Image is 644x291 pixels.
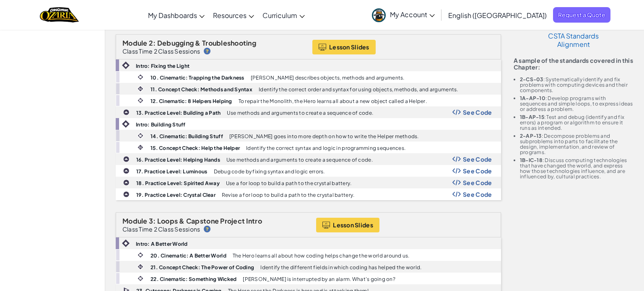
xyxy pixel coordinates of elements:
[136,192,216,198] b: 19. Practice Level: Crystal Clear
[151,75,244,81] b: 10. Cinematic: Trapping the Darkness
[463,109,492,116] span: See Code
[137,275,144,282] img: IconCinematic.svg
[123,179,130,186] img: IconPracticeLevel.svg
[137,132,144,139] img: IconCinematic.svg
[368,2,439,28] a: My Account
[463,191,492,198] span: See Code
[123,167,130,174] img: IconPracticeLevel.svg
[452,156,461,162] img: Show Code Logo
[137,97,144,104] img: IconCinematic.svg
[116,95,501,106] a: 12. Cinematic: 8 Helpers Helping To repair the Monolith, the Hero learns all about a new object c...
[204,48,210,54] img: IconHint.svg
[116,177,501,188] a: 18. Practice Level: Spirited Away Use a for loop to build a path to the crystal battery. Show Cod...
[452,168,461,174] img: Show Code Logo
[463,167,492,174] span: See Code
[520,95,545,101] b: 1A-AP-10
[123,191,130,198] img: IconPracticeLevel.svg
[259,87,458,92] p: Identify the correct order and syntax for using objects, methods, and arguments.
[214,169,325,174] p: Debug code by fixing syntax and logic errors.
[151,86,252,93] b: 11. Concept Check: Methods and Syntax
[520,114,544,120] b: 1B-AP-15
[122,226,200,232] p: Class Time 2 Class Sessions
[151,252,226,259] b: 20. Cinematic: A Better World
[136,110,221,116] b: 13. Practice Level: Building a Path
[546,32,601,49] h5: CSTA Standards Alignment
[157,39,256,47] span: Debugging & Troubleshooting
[116,106,501,118] a: 13. Practice Level: Building a Path Use methods and arguments to create a sequence of code. Show ...
[116,153,501,165] a: 16. Practice Level: Helping Hands Use methods and arguments to create a sequence of code. Show Co...
[260,265,421,270] p: Identify the different fields in which coding has helped the world.
[222,192,354,198] p: Revise a for loop to build a path to the crystal battery.
[116,188,501,200] a: 19. Practice Level: Crystal Clear Revise a for loop to build a path to the crystal battery. Show ...
[226,157,373,162] p: Use methods and arguments to create a sequence of code.
[136,157,220,163] b: 16. Practice Level: Helping Hands
[116,273,501,284] a: 22. Cinematic: Something Wicked [PERSON_NAME] is interrupted by an alarm. What’s going on?
[137,73,144,81] img: IconCinematic.svg
[122,216,148,225] span: Module
[136,121,186,128] b: Intro: Building Stuff
[144,4,209,26] a: My Dashboards
[151,264,254,270] b: 21. Concept Check: The Power of Coding
[137,144,144,151] img: IconInteractive.svg
[316,218,379,232] button: Lesson Slides
[520,133,634,155] li: : Decompose problems and subproblems into parts to facilitate the design, implementation, and rev...
[122,39,148,47] span: Module
[116,165,501,177] a: 17. Practice Level: Luminous Debug code by fixing syntax and logic errors. Show Code Logo See Code
[233,253,410,258] p: The Hero learns all about how coding helps change the world around us.
[520,157,634,179] li: : Discuss computing technologies that have changed the world, and express how those technologies ...
[204,226,210,232] img: IconHint.svg
[136,63,190,69] b: Intro: Fixing the Light
[520,157,543,163] b: 1B-IC-18
[122,239,130,247] img: IconIntro.svg
[312,40,376,54] button: Lesson Slides
[116,261,501,273] a: 21. Concept Check: The Power of Coding Identify the different fields in which coding has helped t...
[463,156,492,162] span: See Code
[251,75,405,80] p: [PERSON_NAME] describes objects, methods and arguments.
[157,216,262,225] span: Loops & Capstone Project Intro
[227,110,373,116] p: Use methods and arguments to create a sequence of code.
[239,98,427,104] p: To repair the Monolith, the Hero learns all about a new object called a Helper.
[262,11,297,20] span: Curriculum
[136,241,188,247] b: Intro: A Better World
[520,95,634,112] li: : Develop programs with sequences and simple loops, to express ideas or address a problem.
[448,11,547,20] span: English ([GEOGRAPHIC_DATA])
[40,6,79,23] a: Ozaria by CodeCombat logo
[333,221,373,228] span: Lesson Slides
[390,10,435,19] span: My Account
[122,120,130,128] img: IconIntro.svg
[116,83,501,95] a: 11. Concept Check: Methods and Syntax Identify the correct order and syntax for using objects, me...
[452,109,461,115] img: Show Code Logo
[213,11,247,20] span: Resources
[122,48,200,54] p: Class Time 2 Class Sessions
[520,76,543,82] b: 2-CS-03
[520,77,634,93] li: : Systematically identify and fix problems with computing devices and their components.
[463,179,492,186] span: See Code
[151,276,236,282] b: 22. Cinematic: Something Wicked
[372,8,386,22] img: avatar
[137,251,144,259] img: IconCinematic.svg
[137,263,144,270] img: IconInteractive.svg
[452,180,461,185] img: Show Code Logo
[151,98,232,104] b: 12. Cinematic: 8 Helpers Helping
[149,216,156,225] span: 3:
[520,114,634,131] li: : Test and debug (identify and fix errors) a program or algorithm to ensure it runs as intended.
[151,133,223,139] b: 14. Cinematic: Building Stuff
[514,57,634,70] p: A sample of the standards covered in this Chapter:
[258,4,309,26] a: Curriculum
[444,4,551,26] a: English ([GEOGRAPHIC_DATA])
[137,85,144,93] img: IconInteractive.svg
[116,249,501,261] a: 20. Cinematic: A Better World The Hero learns all about how coding helps change the world around us.
[149,39,156,47] span: 2:
[553,7,610,23] a: Request a Quote
[123,109,130,116] img: IconPracticeLevel.svg
[148,11,197,20] span: My Dashboards
[226,180,352,186] p: Use a for loop to build a path to the crystal battery.
[122,62,130,69] img: IconIntro.svg
[243,276,395,282] p: [PERSON_NAME] is interrupted by an alarm. What’s going on?
[329,44,369,50] span: Lesson Slides
[229,134,419,139] p: [PERSON_NAME] goes into more depth on how to write the Helper methods.
[520,133,542,139] b: 2-AP-13
[116,71,501,83] a: 10. Cinematic: Trapping the Darkness [PERSON_NAME] describes objects, methods and arguments.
